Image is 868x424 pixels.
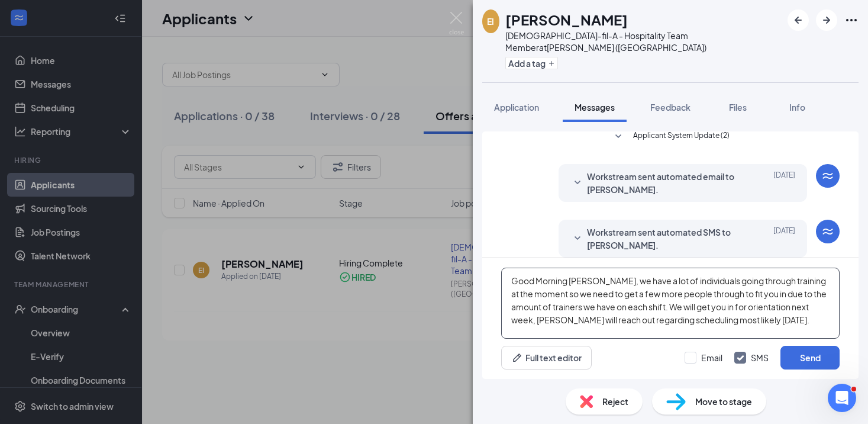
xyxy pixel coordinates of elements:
button: Send [780,346,840,370]
svg: Ellipses [844,13,859,27]
svg: SmallChevronDown [570,176,585,190]
span: Messages [575,102,615,113]
span: Workstream sent automated email to [PERSON_NAME]. [587,170,742,196]
iframe: Intercom live chat [828,384,856,412]
span: Move to stage [695,395,752,408]
span: Feedback [650,102,690,113]
span: Application [494,102,539,113]
button: Full text editorPen [501,346,592,370]
svg: SmallChevronDown [570,232,585,246]
span: Workstream sent automated SMS to [PERSON_NAME]. [587,226,742,252]
svg: SmallChevronDown [611,130,625,144]
svg: Plus [548,60,555,67]
svg: ArrowRight [819,13,834,27]
button: ArrowRight [816,9,837,31]
button: PlusAdd a tag [505,57,558,69]
textarea: Good Morning [PERSON_NAME], we have a lot of individuals going through training at the moment so ... [501,268,840,339]
svg: WorkstreamLogo [821,224,835,239]
span: Applicant System Update (2) [633,130,730,144]
button: SmallChevronDownApplicant System Update (2) [611,130,730,144]
h1: [PERSON_NAME] [505,9,628,30]
svg: Pen [511,352,523,364]
div: EI [487,15,494,27]
span: Info [789,102,805,113]
svg: WorkstreamLogo [821,169,835,183]
span: Reject [602,395,628,408]
div: [DEMOGRAPHIC_DATA]-fil-A - Hospitality Team Member at [PERSON_NAME] ([GEOGRAPHIC_DATA]) [505,30,782,53]
span: [DATE] [773,170,795,196]
svg: ArrowLeftNew [791,13,805,27]
span: Files [729,102,747,113]
button: ArrowLeftNew [788,9,809,31]
span: [DATE] [773,226,795,252]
